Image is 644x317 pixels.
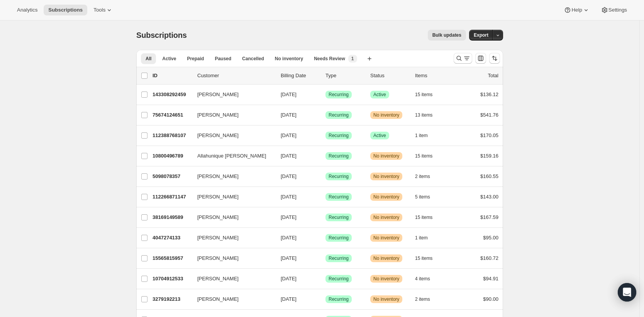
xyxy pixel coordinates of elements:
[329,235,349,241] span: Recurring
[193,232,270,244] button: [PERSON_NAME]
[193,109,270,121] button: [PERSON_NAME]
[197,91,239,98] span: [PERSON_NAME]
[197,234,239,242] span: [PERSON_NAME]
[373,132,386,139] span: Active
[153,295,191,303] p: 3279192213
[415,235,428,241] span: 1 item
[281,92,297,97] span: [DATE]
[153,193,191,201] p: 112266871147
[329,214,349,220] span: Recurring
[415,192,439,202] button: 5 items
[197,295,239,303] span: [PERSON_NAME]
[281,296,297,302] span: [DATE]
[373,153,399,159] span: No inventory
[44,5,87,15] button: Subscriptions
[153,192,498,202] div: 112266871147[PERSON_NAME][DATE]SuccessRecurringWarningNo inventory5 items$143.00
[415,173,430,180] span: 2 items
[215,56,231,62] span: Paused
[415,171,439,182] button: 2 items
[608,7,627,13] span: Settings
[415,130,436,141] button: 1 item
[153,89,498,100] div: 143308292459[PERSON_NAME][DATE]SuccessRecurringSuccessActive15 items$136.12
[281,153,297,159] span: [DATE]
[415,132,428,139] span: 1 item
[193,191,270,203] button: [PERSON_NAME]
[153,173,191,180] p: 5098078357
[242,56,264,62] span: Cancelled
[415,214,432,220] span: 15 items
[474,32,488,38] span: Export
[193,211,270,224] button: [PERSON_NAME]
[197,72,275,80] p: Customer
[197,132,239,139] span: [PERSON_NAME]
[480,112,498,118] span: $541.76
[153,214,191,221] p: 38169149589
[153,72,498,80] div: IDCustomerBilling DateTypeStatusItemsTotal
[329,255,349,261] span: Recurring
[483,296,498,302] span: $90.00
[370,72,409,80] p: Status
[197,214,239,221] span: [PERSON_NAME]
[329,153,349,159] span: Recurring
[480,132,498,138] span: $170.05
[559,5,594,15] button: Help
[153,110,498,120] div: 75674124651[PERSON_NAME][DATE]SuccessRecurringWarningNo inventory13 items$541.76
[281,173,297,179] span: [DATE]
[314,56,345,62] span: Needs Review
[197,193,239,201] span: [PERSON_NAME]
[153,273,498,284] div: 10704912533[PERSON_NAME][DATE]SuccessRecurringWarningNo inventory4 items$94.91
[193,293,270,305] button: [PERSON_NAME]
[329,296,349,302] span: Recurring
[193,129,270,142] button: [PERSON_NAME]
[373,255,399,261] span: No inventory
[329,194,349,200] span: Recurring
[153,171,498,182] div: 5098078357[PERSON_NAME][DATE]SuccessRecurringWarningNo inventory2 items$160.55
[281,235,297,241] span: [DATE]
[48,7,83,13] span: Subscriptions
[363,53,376,64] button: Create new view
[480,153,498,159] span: $159.16
[373,173,399,180] span: No inventory
[489,53,500,64] button: Sort the results
[373,235,399,241] span: No inventory
[415,151,441,161] button: 15 items
[281,276,297,281] span: [DATE]
[373,296,399,302] span: No inventory
[12,5,42,15] button: Analytics
[329,276,349,282] span: Recurring
[329,92,349,98] span: Recurring
[153,294,498,305] div: 3279192213[PERSON_NAME][DATE]SuccessRecurringWarningNo inventory2 items$90.00
[193,170,270,183] button: [PERSON_NAME]
[415,92,432,98] span: 15 items
[153,72,191,80] p: ID
[475,53,486,64] button: Customize table column order and visibility
[618,283,636,302] div: Open Intercom Messenger
[480,214,498,220] span: $167.59
[197,254,239,262] span: [PERSON_NAME]
[153,253,498,264] div: 15565815957[PERSON_NAME][DATE]SuccessRecurringWarningNo inventory15 items$160.72
[193,88,270,101] button: [PERSON_NAME]
[281,194,297,200] span: [DATE]
[428,30,466,41] button: Bulk updates
[415,194,430,200] span: 5 items
[480,92,498,97] span: $136.12
[281,72,319,80] p: Billing Date
[89,5,118,15] button: Tools
[153,111,191,119] p: 75674124651
[415,232,436,243] button: 1 item
[480,194,498,200] span: $143.00
[415,276,430,282] span: 4 items
[480,173,498,179] span: $160.55
[480,255,498,261] span: $160.72
[415,294,439,305] button: 2 items
[153,151,498,161] div: 10800496789Allahunique [PERSON_NAME][DATE]SuccessRecurringWarningNo inventory15 items$159.16
[153,212,498,223] div: 38169149589[PERSON_NAME][DATE]SuccessRecurringWarningNo inventory15 items$167.59
[415,255,432,261] span: 15 items
[415,296,430,302] span: 2 items
[197,275,239,283] span: [PERSON_NAME]
[329,173,349,180] span: Recurring
[325,72,364,80] div: Type
[281,214,297,220] span: [DATE]
[373,112,399,118] span: No inventory
[454,53,472,64] button: Search and filter results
